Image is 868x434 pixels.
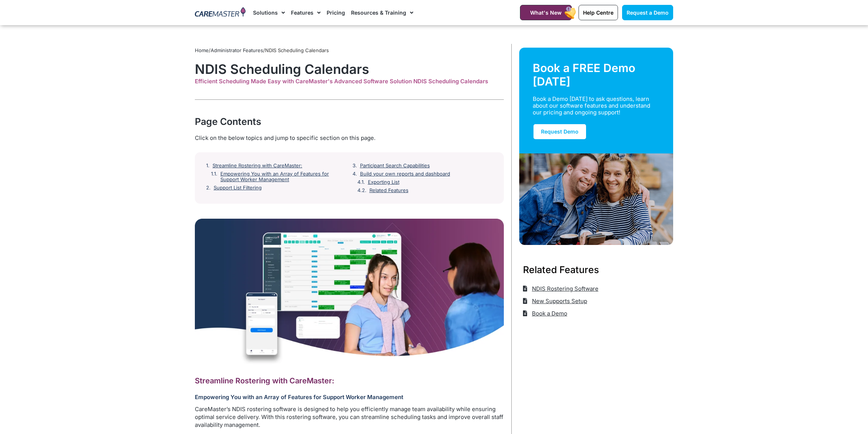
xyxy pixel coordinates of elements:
[541,128,579,135] span: Request Demo
[530,282,598,295] span: NDIS Rostering Software
[579,5,618,20] a: Help Centre
[360,171,450,177] a: Build your own reports and dashboard
[195,134,504,142] div: Click on the below topics and jump to specific section on this page.
[195,61,504,77] h1: NDIS Scheduling Calendars
[360,163,430,169] a: Participant Search Capabilities
[519,153,673,245] img: Support Worker and NDIS Participant out for a coffee.
[523,295,587,307] a: New Supports Setup
[368,179,399,185] a: Exporting List
[523,282,598,295] a: NDIS Rostering Software
[533,61,660,88] div: Book a FREE Demo [DATE]
[195,115,504,128] div: Page Contents
[530,295,587,307] span: New Supports Setup
[211,47,263,53] a: Administrator Features
[212,163,302,169] a: Streamline Rostering with CareMaster:
[195,47,329,53] span: / /
[530,9,562,16] span: What's New
[195,405,504,429] p: CareMaster’s NDIS rostering software is designed to help you efficiently manage team availability...
[530,307,567,320] span: Book a Demo
[214,185,262,191] a: Support List Filtering
[195,376,504,386] h2: Streamline Rostering with CareMaster:
[622,5,673,20] a: Request a Demo
[583,9,613,16] span: Help Centre
[533,96,651,116] div: Book a Demo [DATE] to ask questions, learn about our software features and understand our pricing...
[369,188,408,194] a: Related Features
[195,78,504,85] div: Efficient Scheduling Made Easy with CareMaster's Advanced Software Solution NDIS Scheduling Calen...
[265,47,329,53] span: NDIS Scheduling Calendars
[523,307,567,320] a: Book a Demo
[195,47,209,53] a: Home
[523,263,669,276] h3: Related Features
[533,123,587,140] a: Request Demo
[627,9,669,16] span: Request a Demo
[195,393,504,401] h3: Empowering You with an Array of Features for Support Worker Management
[220,171,347,183] a: Empowering You with an Array of Features for Support Worker Management
[195,7,246,18] img: CareMaster Logo
[520,5,572,20] a: What's New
